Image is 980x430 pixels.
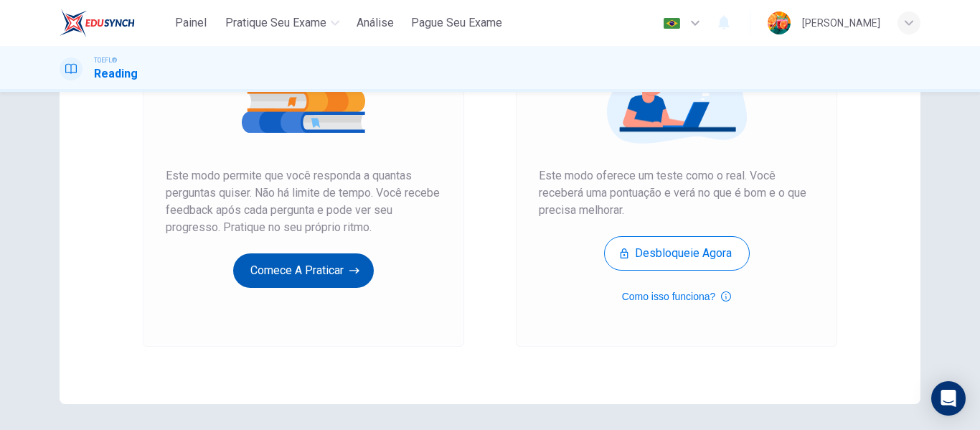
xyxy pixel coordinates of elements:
[539,167,814,219] span: Este modo oferece um teste como o real. Você receberá uma pontuação e verá no que é bom e o que p...
[60,9,168,37] a: EduSynch logo
[233,253,374,288] button: Comece a praticar
[768,11,791,34] img: Profile picture
[351,10,400,36] button: Análise
[411,14,502,32] span: Pague Seu Exame
[94,55,117,65] span: TOEFL®
[663,18,681,29] img: pt
[225,14,326,32] span: Pratique seu exame
[94,65,138,83] h1: Reading
[166,167,441,236] span: Este modo permite que você responda a quantas perguntas quiser. Não há limite de tempo. Você rece...
[220,10,345,36] button: Pratique seu exame
[931,381,966,416] div: Open Intercom Messenger
[60,9,135,37] img: EduSynch logo
[802,14,880,32] div: [PERSON_NAME]
[168,10,214,36] button: Painel
[622,288,732,305] button: Como isso funciona?
[604,236,750,271] button: Desbloqueie agora
[175,14,207,32] span: Painel
[405,10,508,36] button: Pague Seu Exame
[357,14,394,32] span: Análise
